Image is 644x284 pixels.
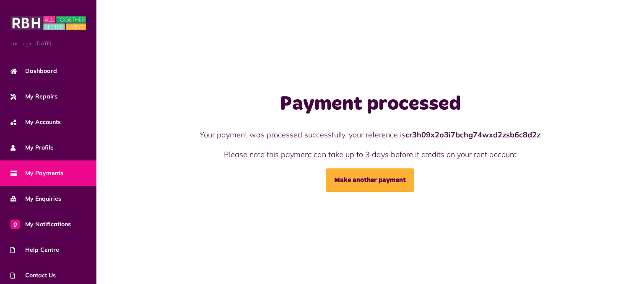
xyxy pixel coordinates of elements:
span: Last login: [DATE] [10,40,86,47]
span: Help Centre [10,245,59,254]
h1: Payment processed [184,92,557,116]
strong: cr3h09x2o3i7bchg74wxd2zsb6c8d2z [405,130,540,139]
span: My Enquiries [10,194,61,203]
span: 0 [10,219,20,229]
p: Your payment was processed successfully, your reference is [184,129,557,140]
span: My Profile [10,143,54,152]
span: My Accounts [10,118,61,127]
span: My Notifications [10,220,71,229]
p: Please note this payment can take up to 3 days before it credits on your rent account [184,149,557,160]
span: My Payments [10,169,63,178]
span: My Repairs [10,92,57,101]
span: Dashboard [10,67,57,75]
span: Contact Us [10,271,56,280]
img: MyRBH [10,15,86,31]
a: Make another payment [326,168,414,192]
